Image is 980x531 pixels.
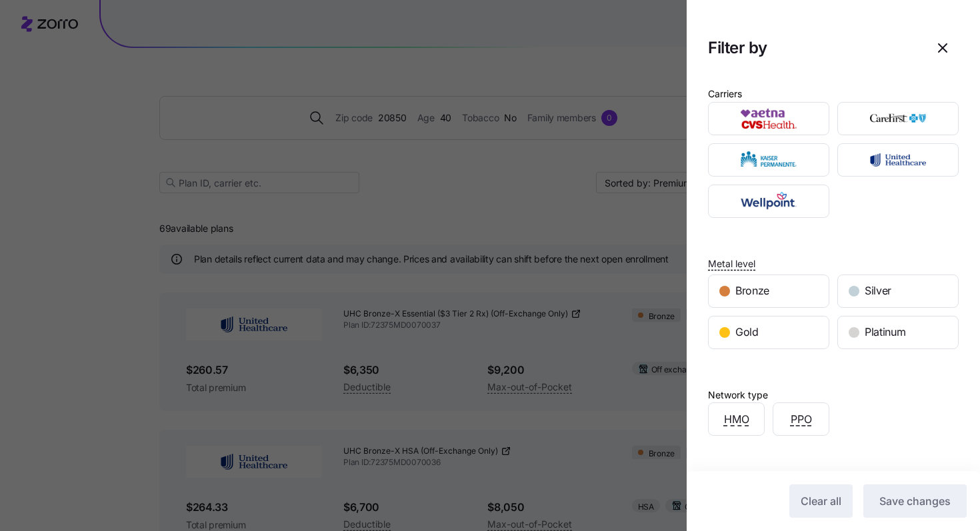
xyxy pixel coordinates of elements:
span: Save changes [879,493,951,509]
span: PPO [791,411,812,428]
span: Bronze [735,282,769,299]
img: CareFirst BlueCross BlueShield [849,105,947,132]
span: Gold [735,324,759,340]
span: Silver [865,282,891,299]
img: Aetna CVS Health [720,105,818,132]
img: Wellpoint [720,188,818,215]
img: Kaiser Permanente [720,147,818,173]
span: Clear all [801,493,841,509]
button: Clear all [789,484,853,518]
span: Metal level [708,257,755,270]
div: Network type [708,388,768,402]
button: Save changes [863,484,967,518]
span: HMO [724,411,749,428]
span: Platinum [865,324,905,340]
img: UnitedHealthcare [849,147,947,173]
h1: Filter by [708,37,916,58]
div: Carriers [708,87,742,101]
